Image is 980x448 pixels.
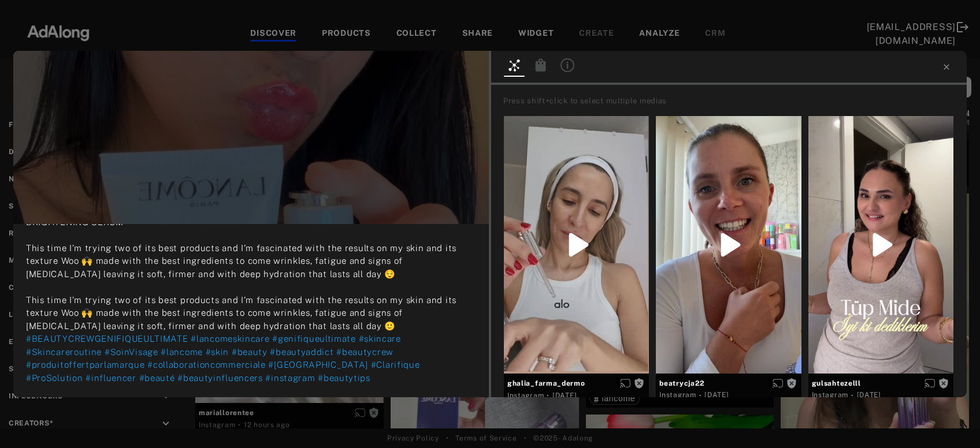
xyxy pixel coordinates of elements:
[177,373,263,383] span: #beautyinfluencers
[26,360,145,369] span: #produitoffertparlamarque
[371,360,420,369] span: #Clarifique
[268,360,368,369] span: #[GEOGRAPHIC_DATA]
[938,379,949,387] span: Rights not requested
[232,347,268,357] span: #beauty
[161,347,203,357] span: #lancome
[851,391,854,400] span: ·
[26,347,102,357] span: #Skincareroutine
[659,378,797,389] span: beatrycja22
[26,334,188,344] span: #BEAUTYCREWGENIFIQUEULTIMATE
[336,347,394,357] span: #beautycrew
[147,360,266,369] span: #collaborationcommerciale
[547,391,550,400] span: ·
[617,377,634,389] button: Enable diffusion on this media
[786,379,797,387] span: Rights not requested
[191,334,269,344] span: #lancomeskincare
[359,334,401,344] span: #skincare
[857,391,881,399] time: 2025-10-04T19:09:27.000Z
[26,373,83,383] span: #ProSolution
[812,390,848,400] div: Instagram
[318,373,370,383] span: #beautytips
[26,74,476,331] span: Hello my loves, I am very happy to be able to share with you my experience using this wonderful b...
[552,391,577,400] time: 2025-04-09T10:25:13.000Z
[769,377,786,389] button: Enable diffusion on this media
[704,391,729,399] time: 2025-10-05T10:26:45.000Z
[921,377,938,389] button: Enable diffusion on this media
[507,378,645,389] span: ghalia_farma_dermo
[265,373,315,383] span: #instagram
[507,390,544,401] div: Instagram
[105,347,158,357] span: #SoinVisage
[812,378,950,389] span: gulsahtezelll
[503,95,963,107] div: Press shift+click to select multiple medias
[86,373,136,383] span: #influencer
[699,391,702,400] span: ·
[659,390,696,400] div: Instagram
[270,347,333,357] span: #beautyaddict
[139,373,175,383] span: #beauté
[634,379,644,387] span: Rights not requested
[206,347,229,357] span: #skin
[272,334,356,344] span: #genifiqueultimate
